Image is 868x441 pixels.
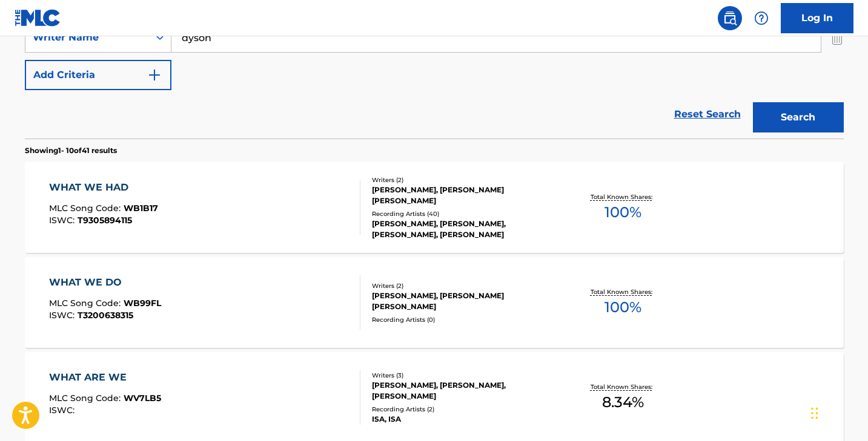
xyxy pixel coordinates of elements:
div: Writers ( 2 ) [372,175,555,185]
div: [PERSON_NAME], [PERSON_NAME] [PERSON_NAME] [372,290,555,312]
p: Showing 1 - 10 of 41 results [25,145,117,156]
div: [PERSON_NAME], [PERSON_NAME], [PERSON_NAME], [PERSON_NAME] [372,218,555,240]
a: WHAT WE DOMLC Song Code:WB99FLISWC:T3200638315Writers (2)[PERSON_NAME], [PERSON_NAME] [PERSON_NAM... [25,257,844,348]
span: ISWC : [49,405,78,416]
button: Search [753,102,844,132]
span: MLC Song Code : [49,298,124,309]
span: WB99FL [124,298,161,309]
span: T9305894115 [78,215,132,226]
div: Drag [811,395,818,431]
iframe: Chat Widget [807,383,868,441]
div: WHAT ARE WE [49,370,161,385]
a: Reset Search [668,101,747,128]
div: Help [749,6,774,30]
div: Writers ( 3 ) [372,371,555,380]
div: Recording Artists ( 40 ) [372,209,555,218]
div: Recording Artists ( 0 ) [372,315,555,324]
span: 100 % [605,296,641,318]
span: MLC Song Code : [49,393,124,403]
div: Writers ( 2 ) [372,281,555,290]
div: [PERSON_NAME], [PERSON_NAME], [PERSON_NAME] [372,380,555,402]
div: Recording Artists ( 2 ) [372,405,555,414]
span: ISWC : [49,310,78,321]
img: MLC Logo [15,9,61,27]
a: WHAT WE HADMLC Song Code:WB1B17ISWC:T9305894115Writers (2)[PERSON_NAME], [PERSON_NAME] [PERSON_NA... [25,162,844,253]
span: WB1B17 [124,203,158,214]
div: ISA, ISA [372,414,555,425]
img: 9d2ae6d4665cec9f34b9.svg [147,68,162,82]
img: Delete Criterion [830,22,844,53]
span: 100 % [605,201,641,223]
img: help [754,11,769,25]
span: ISWC : [49,215,78,226]
a: Public Search [718,6,742,30]
p: Total Known Shares: [591,287,655,296]
button: Add Criteria [25,60,171,90]
p: Total Known Shares: [591,192,655,201]
span: MLC Song Code : [49,203,124,214]
span: T3200638315 [78,310,133,321]
div: [PERSON_NAME], [PERSON_NAME] [PERSON_NAME] [372,185,555,206]
div: WHAT WE DO [49,275,161,290]
a: Log In [781,3,853,33]
span: 8.34 % [602,391,644,413]
span: WV7LB5 [124,393,161,403]
img: search [723,11,737,25]
p: Total Known Shares: [591,382,655,391]
div: WHAT WE HAD [49,180,158,195]
div: Writer Name [33,30,142,45]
